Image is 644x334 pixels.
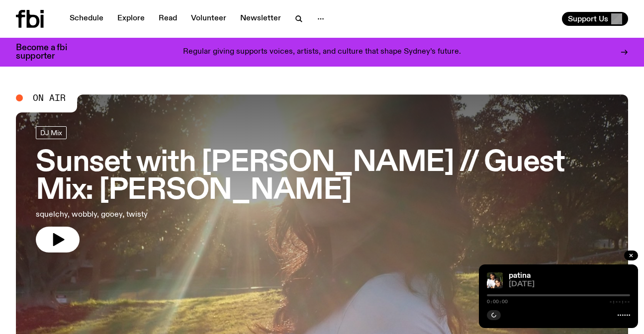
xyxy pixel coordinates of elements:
h3: Become a fbi supporter [16,44,80,61]
a: Schedule [64,12,109,26]
span: Support Us [568,14,608,23]
span: [DATE] [509,281,630,288]
a: Read [153,12,183,26]
a: Volunteer [185,12,232,26]
a: patina [509,272,531,280]
span: -:--:-- [609,299,630,304]
button: Support Us [562,12,628,26]
a: Explore [111,12,151,26]
a: DJ Mix [36,126,67,139]
span: 0:00:00 [487,299,508,304]
h3: Sunset with [PERSON_NAME] // Guest Mix: [PERSON_NAME] [36,149,608,205]
p: squelchy, wobbly, gooey, twisty [36,209,290,221]
a: Sunset with [PERSON_NAME] // Guest Mix: [PERSON_NAME]squelchy, wobbly, gooey, twisty [36,126,608,252]
span: DJ Mix [40,129,62,136]
span: On Air [33,93,66,102]
p: Regular giving supports voices, artists, and culture that shape Sydney’s future. [183,48,461,57]
a: Newsletter [234,12,287,26]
